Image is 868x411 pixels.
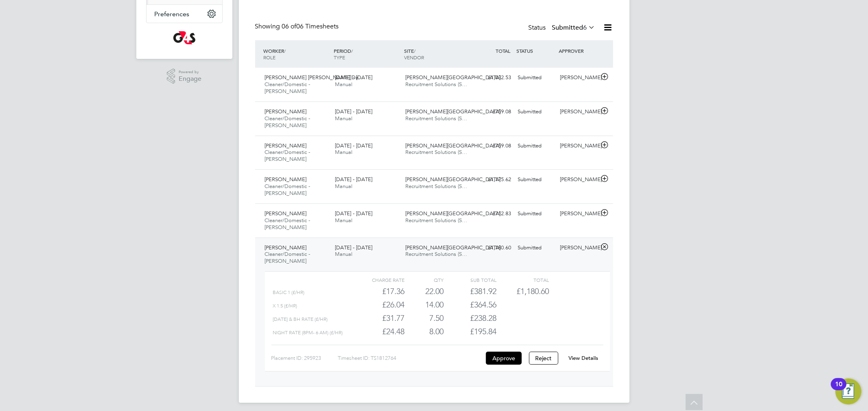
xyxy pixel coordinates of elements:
[557,71,599,84] div: [PERSON_NAME]
[405,149,467,156] span: Recruitment Solutions (S…
[557,241,599,255] div: [PERSON_NAME]
[486,352,522,365] button: Approve
[335,108,372,115] span: [DATE] - [DATE]
[405,210,501,217] span: [PERSON_NAME][GEOGRAPHIC_DATA]
[146,5,222,23] button: Preferences
[557,207,599,221] div: [PERSON_NAME]
[179,76,201,82] span: Engage
[265,251,310,264] span: Cleaner/Domestic - [PERSON_NAME]
[404,275,444,285] div: QTY
[265,217,310,231] span: Cleaner/Domestic - [PERSON_NAME]
[835,379,861,405] button: Open Resource Center, 10 new notifications
[146,31,223,44] a: Go to home page
[352,285,404,298] div: £17.36
[444,311,496,325] div: £238.28
[265,115,310,129] span: Cleaner/Domestic - [PERSON_NAME]
[405,183,467,190] span: Recruitment Solutions (S…
[557,43,599,58] div: APPROVER
[405,108,501,115] span: [PERSON_NAME][GEOGRAPHIC_DATA]
[405,176,501,183] span: [PERSON_NAME][GEOGRAPHIC_DATA]
[835,384,842,395] div: 10
[282,22,339,30] span: 06 Timesheets
[472,105,515,119] div: £759.08
[472,71,515,84] div: £1,032.53
[568,355,598,361] a: View Details
[515,43,557,58] div: STATUS
[335,149,352,156] span: Manual
[414,48,415,54] span: /
[516,286,549,296] span: £1,180.60
[335,210,372,217] span: [DATE] - [DATE]
[472,173,515,186] div: £1,175.62
[444,325,496,338] div: £195.84
[472,207,515,221] div: £712.83
[338,352,484,365] div: Timesheet ID: TS1812764
[515,139,557,153] div: Submitted
[404,325,444,338] div: 8.00
[405,251,467,257] span: Recruitment Solutions (S…
[405,81,467,88] span: Recruitment Solutions (S…
[515,207,557,221] div: Submitted
[351,48,353,54] span: /
[529,352,558,365] button: Reject
[335,244,372,251] span: [DATE] - [DATE]
[515,71,557,84] div: Submitted
[404,54,424,61] span: VENDOR
[352,325,404,338] div: £24.48
[529,22,597,34] div: Status
[405,244,501,251] span: [PERSON_NAME][GEOGRAPHIC_DATA]
[557,139,599,153] div: [PERSON_NAME]
[173,31,195,44] img: g4s-logo-retina.png
[167,69,201,84] a: Powered byEngage
[404,285,444,298] div: 22.00
[273,330,343,335] span: Night Rate (8pm- 6 am) (£/HR)
[515,105,557,119] div: Submitted
[402,43,472,65] div: SITE
[335,183,352,190] span: Manual
[335,217,352,224] span: Manual
[179,69,201,76] span: Powered by
[405,115,467,122] span: Recruitment Solutions (S…
[273,290,305,295] span: Basic 1 (£/HR)
[472,139,515,153] div: £759.08
[334,54,345,61] span: TYPE
[265,142,307,149] span: [PERSON_NAME]
[496,48,511,54] span: TOTAL
[273,303,297,309] span: x 1.5 (£/HR)
[352,298,404,311] div: £26.04
[265,183,310,197] span: Cleaner/Domestic - [PERSON_NAME]
[273,316,328,322] span: [DATE] & BH Rate (£/HR)
[472,241,515,255] div: £1,180.60
[265,81,310,95] span: Cleaner/Domestic - [PERSON_NAME]
[404,311,444,325] div: 7.50
[335,251,352,257] span: Manual
[335,142,372,149] span: [DATE] - [DATE]
[264,54,276,61] span: ROLE
[352,311,404,325] div: £31.77
[265,176,307,183] span: [PERSON_NAME]
[515,173,557,186] div: Submitted
[515,241,557,255] div: Submitted
[265,74,364,81] span: [PERSON_NAME] [PERSON_NAME] Da…
[335,74,372,81] span: [DATE] - [DATE]
[552,24,595,32] label: Submitted
[262,43,332,65] div: WORKER
[265,149,310,162] span: Cleaner/Domestic - [PERSON_NAME]
[155,10,190,18] span: Preferences
[557,105,599,119] div: [PERSON_NAME]
[282,22,297,30] span: 06 of
[265,210,307,217] span: [PERSON_NAME]
[352,275,404,285] div: Charge rate
[584,24,587,32] span: 6
[335,176,372,183] span: [DATE] - [DATE]
[404,298,444,311] div: 14.00
[255,22,341,31] div: Showing
[405,217,467,224] span: Recruitment Solutions (S…
[335,115,352,122] span: Manual
[284,48,286,54] span: /
[335,81,352,88] span: Manual
[444,285,496,298] div: £381.92
[332,43,402,65] div: PERIOD
[405,142,501,149] span: [PERSON_NAME][GEOGRAPHIC_DATA]
[405,74,501,81] span: [PERSON_NAME][GEOGRAPHIC_DATA]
